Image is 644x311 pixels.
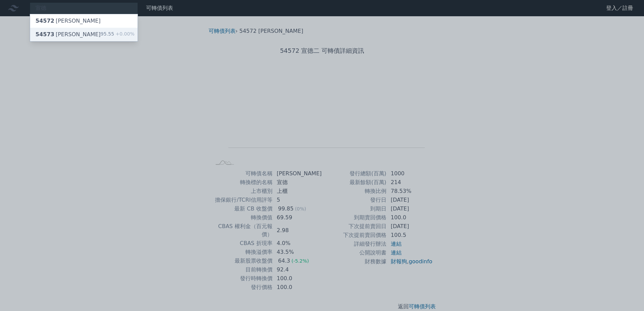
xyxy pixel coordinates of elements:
span: +0.00% [114,31,135,37]
a: 54573[PERSON_NAME] 95.55+0.00% [30,28,138,41]
span: 54572 [35,18,54,24]
span: 54573 [35,31,54,38]
a: 54572[PERSON_NAME] [30,14,138,28]
div: [PERSON_NAME] [35,17,101,25]
div: [PERSON_NAME] [35,30,101,39]
div: 95.55 [101,30,135,39]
